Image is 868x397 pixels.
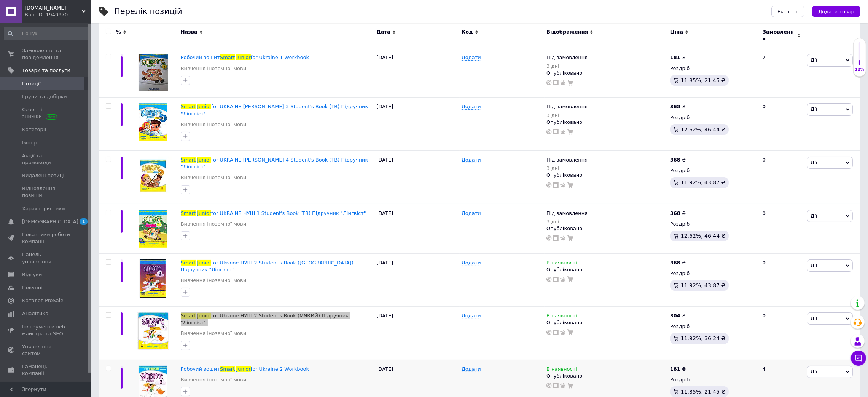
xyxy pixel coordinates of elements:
b: 181 [670,366,680,372]
img: Smart Junior for Ukraine НУШ 2 Student's Book (Тверда) Підручник "Лінгвіст" [140,259,166,298]
a: Робочий зошитSmartJuniorfor Ukraine 1 Workbook [181,54,309,60]
div: 3 дні [546,112,588,118]
span: Панель управління [22,251,70,265]
span: Додати [462,313,481,319]
span: Експорт [777,9,799,14]
div: Опубліковано [546,373,666,379]
a: Вивчення іноземної мови [181,174,247,181]
span: Junior [197,210,211,216]
img: Smart Junior for UKRAINE НУШ 1 Student's Book (ТВ) Підручник "Лінгвіст" [139,210,167,248]
span: [DEMOGRAPHIC_DATA] [22,218,78,225]
span: for Ukraine 1 Workbook [251,54,309,60]
span: Дії [811,57,817,63]
span: Дата [376,29,390,35]
div: Роздріб [670,323,756,330]
span: Додати [462,54,481,61]
span: Дії [811,213,817,219]
span: Додати [462,366,481,372]
span: Дії [811,263,817,268]
span: Junior [197,104,211,109]
div: 0 [758,150,805,204]
span: Під замовлення [546,210,588,218]
span: for Ukraine НУШ 2 Student's Book ([GEOGRAPHIC_DATA]) Підручник "Лінгвіст" [181,260,354,272]
span: Покупці [22,284,43,291]
a: Робочий зошитSmartJuniorfor Ukraine 2 Workbook [181,366,309,372]
img: Smart Junior for UKRAINE НУШ 4 Student's Book (ТВ) Підручник "Лінгвіст" [134,157,172,195]
span: Відновлення позицій [22,185,70,199]
img: Smart Junior for Ukraine НУШ 2 Student's Book (МЯКИЙ) Підручник "Лінгвіст" [137,312,169,350]
span: Сезонні знижки [22,106,70,120]
div: Опубліковано [546,172,666,179]
div: 12% [854,67,866,72]
span: % [116,29,121,35]
span: Робочий зошит [181,366,220,372]
span: Управління сайтом [22,343,70,357]
div: 3 дні [546,165,588,171]
div: [DATE] [374,307,459,360]
span: Junior [197,157,211,163]
span: Junior [197,313,211,319]
a: SmartJuniorfor UKRAINE [PERSON_NAME] 3 Student's Book (ТВ) Підручник "Лінгвіст" [181,104,368,116]
span: Характеристики [22,205,65,212]
b: 368 [670,260,680,266]
div: 0 [758,253,805,307]
a: SmartJuniorfor Ukraine НУШ 2 Student's Book ([GEOGRAPHIC_DATA]) Підручник "Лінгвіст" [181,260,354,272]
span: for Ukraine 2 Workbook [251,366,309,372]
button: Чат з покупцем [851,351,866,366]
div: Опубліковано [546,119,666,126]
span: 12.62%, 46.44 ₴ [681,233,726,239]
span: Додати [462,260,481,266]
div: Перелік позицій [114,8,182,16]
span: 11.92%, 43.87 ₴ [681,282,726,288]
div: ₴ [670,157,686,163]
img: Робочий зошит Smart Junior for Ukraine 1 Workbook [139,54,168,91]
a: SmartJuniorfor UKRAINE НУШ 1 Student's Book (ТВ) Підручник "Лінгвіст" [181,210,366,216]
div: Ваш ID: 1940970 [25,11,91,18]
span: Назва [181,29,197,35]
div: Опубліковано [546,319,666,326]
span: for UKRAINE [PERSON_NAME] 4 Student's Book (ТВ) Підручник "Лінгвіст" [181,157,368,170]
span: Junior [197,260,211,266]
span: 11.92%, 43.87 ₴ [681,179,726,186]
span: Smart [181,104,196,109]
b: 368 [670,104,680,109]
a: SmartJuniorfor UKRAINE [PERSON_NAME] 4 Student's Book (ТВ) Підручник "Лінгвіст" [181,157,368,170]
span: Додати [462,104,481,110]
div: Опубліковано [546,225,666,232]
div: [DATE] [374,204,459,253]
a: Вивчення іноземної мови [181,121,247,128]
span: Ціна [670,29,683,35]
span: Дії [811,315,817,321]
img: Smart Junior for UKRAINE НУШ 3 Student's Book (ТВ) Підручник "Лінгвіст" [139,103,167,141]
span: Групи та добірки [22,93,67,100]
span: Гаманець компанії [22,363,70,377]
span: Замовлення [763,29,795,42]
div: ₴ [670,259,686,266]
div: ₴ [670,103,686,110]
span: Додати [462,157,481,163]
span: Smart [181,313,196,319]
a: Вивчення іноземної мови [181,277,247,284]
span: Junior [236,54,250,60]
input: Пошук [4,27,90,40]
span: Додати товар [818,9,854,14]
div: ₴ [670,210,686,217]
span: 11.85%, 21.45 ₴ [681,389,726,395]
div: 3 дні [546,63,588,69]
div: Опубліковано [546,266,666,273]
a: Вивчення іноземної мови [181,221,247,227]
a: Вивчення іноземної мови [181,330,247,337]
span: Товари та послуги [22,67,70,74]
b: 368 [670,210,680,216]
span: Smart [220,54,235,60]
div: Роздріб [670,270,756,277]
div: [DATE] [374,48,459,98]
span: 11.85%, 21.45 ₴ [681,77,726,83]
span: for Ukraine НУШ 2 Student's Book (МЯКИЙ) Підручник "Лінгвіст" [181,313,349,325]
span: Gugabook.com.ua [25,5,82,11]
div: 0 [758,204,805,253]
b: 181 [670,54,680,60]
a: SmartJuniorfor Ukraine НУШ 2 Student's Book (МЯКИЙ) Підручник "Лінгвіст" [181,313,349,325]
button: Експорт [771,6,805,17]
a: Вивчення іноземної мови [181,65,247,72]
